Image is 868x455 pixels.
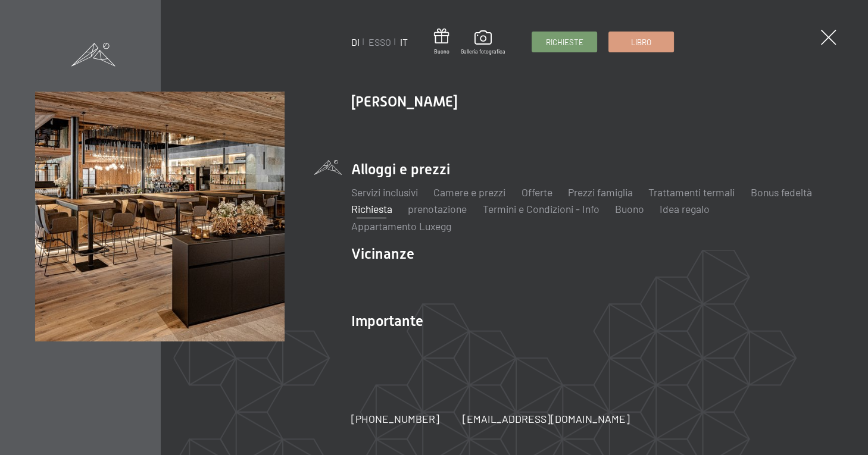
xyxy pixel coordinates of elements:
[521,186,552,199] a: Offerte
[750,186,811,199] a: Bonus fedeltà
[351,186,417,199] a: Servizi inclusivi
[462,412,629,426] a: [EMAIL_ADDRESS][DOMAIN_NAME]
[532,32,597,52] a: Richieste
[609,32,673,52] a: Libro
[399,36,407,48] a: IT
[368,36,391,48] a: ESSO
[568,186,633,199] a: Prezzi famiglia
[462,412,629,425] font: [EMAIL_ADDRESS][DOMAIN_NAME]
[461,30,505,55] a: Galleria fotografica
[648,186,735,199] a: Trattamenti termali
[351,412,439,426] a: [PHONE_NUMBER]
[545,37,583,47] font: Richieste
[408,202,467,215] a: prenotazione
[615,202,644,215] a: Buono
[660,202,710,215] a: Idea regalo
[351,412,439,425] font: [PHONE_NUMBER]
[631,37,651,47] font: Libro
[482,202,599,215] a: Termini e Condizioni - Info
[351,36,359,48] a: DI
[351,219,451,233] a: Appartamento Luxegg
[433,186,505,199] a: Camere e prezzi
[351,202,392,215] a: Richiesta
[461,48,505,55] font: Galleria fotografica
[433,29,449,55] a: Buono
[433,48,449,55] font: Buono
